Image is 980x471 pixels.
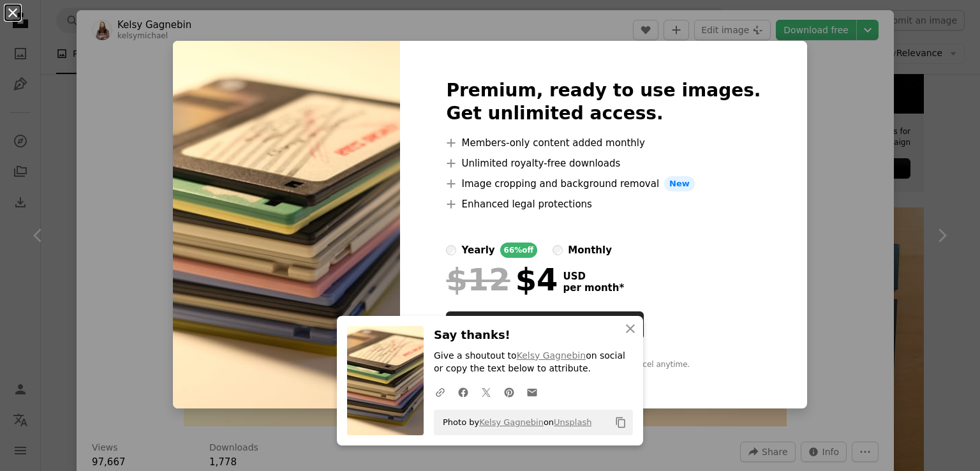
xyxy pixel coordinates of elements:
a: Share over email [521,379,544,405]
h2: Premium, ready to use images. Get unlimited access. [446,79,761,125]
img: photo-1659993295327-5c6d7545e909 [173,41,400,408]
button: Copy to clipboard [610,412,632,433]
div: 66% off [500,243,538,258]
span: USD [563,271,624,282]
span: $12 [446,263,510,296]
div: yearly [461,243,494,258]
li: Enhanced legal protections [446,197,761,212]
span: New [664,176,695,191]
input: yearly66%off [446,245,456,255]
button: GetUnsplash+ [446,311,644,340]
li: Unlimited royalty-free downloads [446,156,761,171]
div: $4 [446,263,558,296]
a: Kelsy Gagnebin [517,350,586,361]
li: Image cropping and background removal [446,176,761,191]
h3: Say thanks! [434,326,633,345]
p: Give a shoutout to on social or copy the text below to attribute. [434,350,633,375]
a: Share on Facebook [452,379,475,405]
span: Photo by on [436,412,591,433]
span: per month * [563,282,624,294]
a: Unsplash [554,417,591,427]
div: monthly [568,243,612,258]
a: Share on Twitter [475,379,498,405]
input: monthly [553,245,563,255]
a: Share on Pinterest [498,379,521,405]
li: Members-only content added monthly [446,135,761,151]
a: Kelsy Gagnebin [479,417,544,427]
